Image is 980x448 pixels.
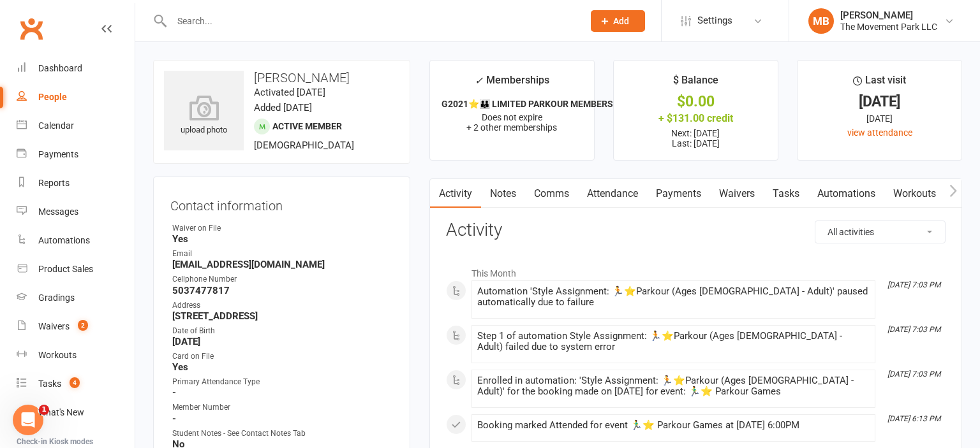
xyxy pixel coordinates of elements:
[887,280,940,289] i: [DATE] 7:03 PM
[13,405,43,435] iframe: Intercom live chat
[477,375,870,397] div: Enrolled in automation: 'Style Assignment: 🏃⭐Parkour (Ages [DEMOGRAPHIC_DATA] - Adult)' for the b...
[172,387,393,398] strong: -
[38,120,74,131] div: Calendar
[477,331,870,352] div: Step 1 of automation Style Assignment: 🏃⭐Parkour (Ages [DEMOGRAPHIC_DATA] - Adult) failed due to ...
[591,10,645,32] button: Add
[168,12,574,30] input: Search...
[254,140,354,151] span: [DEMOGRAPHIC_DATA]
[38,206,78,217] div: Messages
[17,169,135,198] a: Reports
[170,194,393,213] h3: Contact information
[254,102,312,113] time: Added [DATE]
[647,179,710,208] a: Payments
[17,140,135,169] a: Payments
[884,179,945,208] a: Workouts
[172,350,393,363] div: Card on File
[38,92,67,102] div: People
[38,264,93,274] div: Product Sales
[697,6,732,35] span: Settings
[164,95,244,137] div: upload photo
[172,273,393,285] div: Cellphone Number
[17,341,135,370] a: Workouts
[172,428,393,440] div: Student Notes - See Contact Notes Tab
[809,95,950,108] div: [DATE]
[840,10,937,21] div: [PERSON_NAME]
[673,72,718,95] div: $ Balance
[17,398,135,427] a: What's New
[887,370,940,379] i: [DATE] 7:03 PM
[477,286,870,308] div: Automation 'Style Assignment: 🏃⭐Parkour (Ages [DEMOGRAPHIC_DATA] - Adult)' paused automatically d...
[17,370,135,398] a: Tasks 4
[17,255,135,284] a: Product Sales
[446,220,946,240] h3: Activity
[38,407,84,417] div: What's New
[466,122,557,133] span: + 2 other memberships
[17,54,135,83] a: Dashboard
[710,179,764,208] a: Waivers
[172,285,393,296] strong: 5037477817
[38,149,78,159] div: Payments
[172,376,393,388] div: Primary Attendance Type
[578,179,647,208] a: Attendance
[38,379,61,389] div: Tasks
[613,16,629,26] span: Add
[164,71,399,85] h3: [PERSON_NAME]
[38,178,70,188] div: Reports
[17,198,135,226] a: Messages
[808,8,834,34] div: MB
[887,414,940,423] i: [DATE] 6:13 PM
[39,405,49,415] span: 1
[764,179,808,208] a: Tasks
[172,401,393,414] div: Member Number
[70,377,80,388] span: 4
[38,63,82,73] div: Dashboard
[172,233,393,245] strong: Yes
[172,336,393,347] strong: [DATE]
[625,95,766,108] div: $0.00
[172,413,393,424] strong: -
[38,321,70,331] div: Waivers
[272,121,342,131] span: Active member
[477,420,870,431] div: Booking marked Attended for event 🏃‍♂️⭐ Parkour Games at [DATE] 6:00PM
[38,293,75,303] div: Gradings
[847,127,912,138] a: view attendance
[442,99,637,109] strong: G2021⭐👨‍👨‍👦 LIMITED PARKOUR MEMBERSHIP ...
[172,248,393,260] div: Email
[17,226,135,255] a: Automations
[840,21,937,33] div: The Movement Park LLC
[254,87,325,98] time: Activated [DATE]
[172,361,393,373] strong: Yes
[15,13,47,45] a: Clubworx
[172,259,393,270] strong: [EMAIL_ADDRESS][DOMAIN_NAME]
[853,72,906,95] div: Last visit
[17,284,135,312] a: Gradings
[17,83,135,112] a: People
[482,112,542,122] span: Does not expire
[78,320,88,331] span: 2
[525,179,578,208] a: Comms
[430,179,481,208] a: Activity
[809,112,950,126] div: [DATE]
[808,179,884,208] a: Automations
[172,222,393,235] div: Waiver on File
[17,312,135,341] a: Waivers 2
[38,235,90,245] div: Automations
[887,325,940,334] i: [DATE] 7:03 PM
[625,112,766,125] div: + $131.00 credit
[172,310,393,322] strong: [STREET_ADDRESS]
[475,72,549,96] div: Memberships
[475,75,483,87] i: ✓
[17,112,135,140] a: Calendar
[481,179,525,208] a: Notes
[172,300,393,312] div: Address
[446,260,946,280] li: This Month
[172,325,393,337] div: Date of Birth
[625,128,766,148] p: Next: [DATE] Last: [DATE]
[38,350,77,360] div: Workouts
